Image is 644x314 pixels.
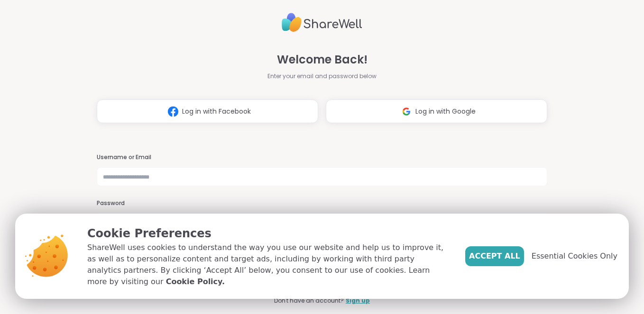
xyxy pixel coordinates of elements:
[182,107,251,117] span: Log in with Facebook
[166,276,225,287] a: Cookie Policy.
[97,199,548,207] h3: Password
[465,246,524,266] button: Accept All
[397,103,415,120] img: ShareWell Logomark
[97,153,548,161] h3: Username or Email
[282,9,362,36] img: ShareWell Logo
[87,225,450,242] p: Cookie Preferences
[415,107,476,117] span: Log in with Google
[346,296,370,305] a: Sign up
[97,99,318,123] button: Log in with Facebook
[164,103,182,120] img: ShareWell Logomark
[274,296,344,305] span: Don't have an account?
[87,242,450,287] p: ShareWell uses cookies to understand the way you use our website and help us to improve it, as we...
[277,51,368,68] span: Welcome Back!
[326,99,547,123] button: Log in with Google
[267,72,377,81] span: Enter your email and password below
[469,251,520,262] span: Accept All
[532,251,617,262] span: Essential Cookies Only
